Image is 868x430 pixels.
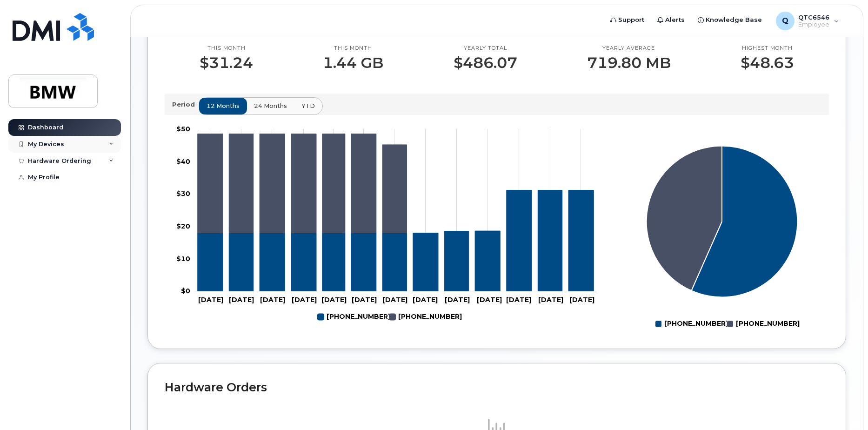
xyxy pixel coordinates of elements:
[352,296,377,304] tspan: [DATE]
[691,11,768,29] a: Knowledge Base
[382,296,407,304] tspan: [DATE]
[176,125,190,133] tspan: $50
[200,45,253,52] p: This month
[176,157,190,165] tspan: $40
[323,54,383,71] p: 1.44 GB
[176,222,190,230] tspan: $20
[782,15,788,27] span: Q
[176,189,190,198] tspan: $30
[181,287,190,295] tspan: $0
[260,296,285,304] tspan: [DATE]
[445,296,470,304] tspan: [DATE]
[538,296,563,304] tspan: [DATE]
[647,146,798,297] g: Series
[323,45,383,52] p: This month
[172,100,199,109] p: Period
[301,101,315,110] span: YTD
[454,45,517,52] p: Yearly total
[454,54,517,71] p: $486.07
[587,54,671,71] p: 719.80 MB
[254,101,287,110] span: 24 months
[655,316,800,332] g: Legend
[741,45,794,52] p: Highest month
[647,146,800,331] g: Chart
[798,13,829,21] span: QTC6546
[318,309,390,325] g: 864-275-2134
[198,134,407,233] g: 864-337-4062
[389,309,462,325] g: 864-337-4062
[828,390,861,423] iframe: Messenger Launcher
[413,296,438,304] tspan: [DATE]
[798,21,829,28] span: Employee
[769,12,846,30] div: QTC6546
[176,254,190,262] tspan: $10
[321,296,347,304] tspan: [DATE]
[506,296,531,304] tspan: [DATE]
[651,11,691,29] a: Alerts
[198,296,223,304] tspan: [DATE]
[587,45,671,52] p: Yearly average
[200,54,253,71] p: $31.24
[569,296,594,304] tspan: [DATE]
[165,380,829,394] h2: Hardware Orders
[741,54,794,71] p: $48.63
[229,296,254,304] tspan: [DATE]
[604,11,651,29] a: Support
[318,309,462,325] g: Legend
[477,296,502,304] tspan: [DATE]
[706,15,762,25] span: Knowledge Base
[176,125,597,325] g: Chart
[292,296,317,304] tspan: [DATE]
[665,15,685,25] span: Alerts
[198,190,594,291] g: 864-275-2134
[618,15,644,25] span: Support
